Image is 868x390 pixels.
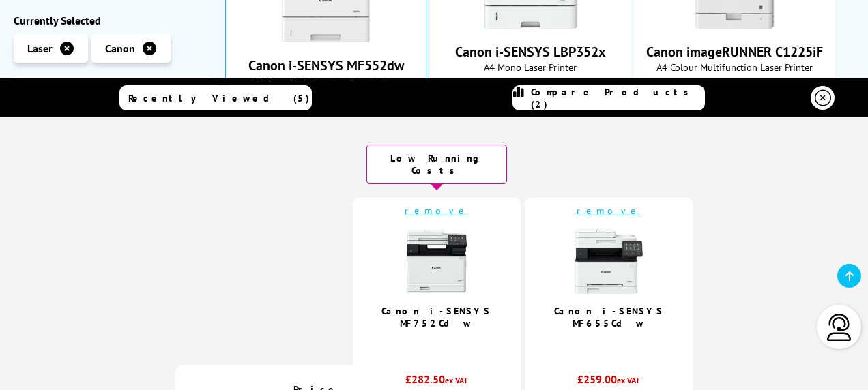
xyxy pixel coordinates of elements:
[27,42,53,55] span: Laser
[531,86,704,110] span: Compare Products (2)
[14,14,212,27] div: Currently Selected
[275,32,377,46] a: Canon i-SENSYS MF552dw
[684,18,786,32] a: Canon imageRUNNER C1225iF
[105,42,135,55] span: Canon
[405,205,469,217] a: remove
[826,314,853,341] img: user-headset-light.svg
[577,205,641,217] a: remove
[441,336,455,352] span: / 5
[445,375,468,385] span: ex VAT
[437,61,624,74] span: A4 Mono Laser Printer
[575,227,643,295] img: Canon-MF655Cdw-Front-Small.jpg
[366,145,507,184] div: Low Running Costs
[424,336,441,352] span: 5.0
[455,43,606,61] a: Canon i-SENSYS LBP352x
[233,74,419,87] span: A4 Mono Multifunction Laser Printer
[512,85,705,110] a: Compare Products (2)
[381,305,491,329] a: Canon i-SENSYS MF752Cdw
[646,43,823,61] a: Canon imageRUNNER C1225iF
[554,305,664,329] a: Canon i-SENSYS MF655Cdw
[613,336,628,352] span: / 5
[248,57,404,74] a: Canon i-SENSYS MF552dw
[479,18,581,32] a: Canon i-SENSYS LBP352x
[617,375,640,385] span: ex VAT
[403,227,471,295] img: Canon-MF752Cdw-Front-Small.jpg
[641,61,828,74] span: A4 Colour Multifunction Laser Printer
[597,336,613,352] span: 5.0
[128,92,310,104] span: Recently Viewed (5)
[119,85,312,110] a: Recently Viewed (5)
